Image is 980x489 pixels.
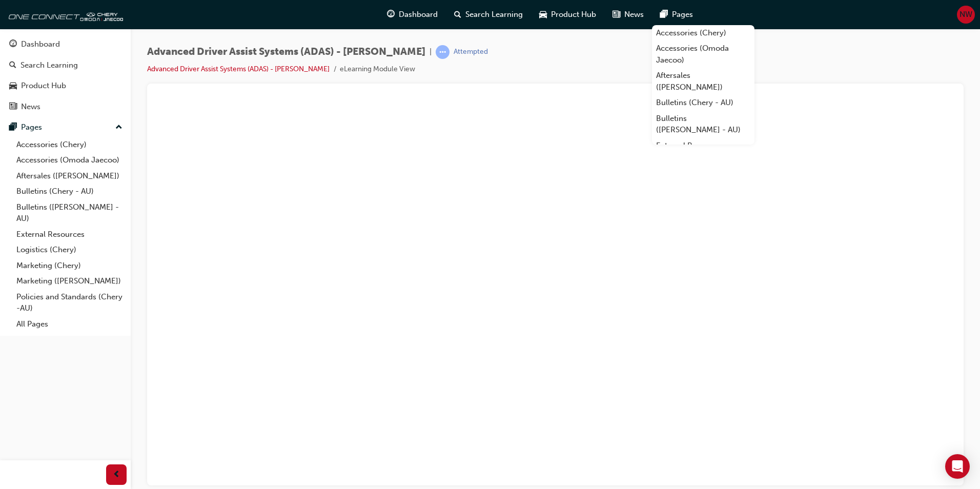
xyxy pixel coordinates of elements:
[945,454,970,479] div: Open Intercom Messenger
[612,8,620,21] span: news-icon
[399,9,438,21] span: Dashboard
[12,227,127,242] a: External Resources
[5,4,123,25] img: oneconnect
[147,46,425,58] span: Advanced Driver Assist Systems (ADAS) - [PERSON_NAME]
[113,468,120,481] span: prev-icon
[9,81,17,91] span: car-icon
[12,273,127,289] a: Marketing ([PERSON_NAME])
[454,47,488,57] div: Attempted
[652,138,754,154] a: External Resources
[12,199,127,227] a: Bulletins ([PERSON_NAME] - AU)
[436,45,450,59] span: learningRecordVerb_ATTEMPT-icon
[4,35,127,54] a: Dashboard
[4,118,127,137] button: Pages
[4,97,127,116] a: News
[21,121,42,133] div: Pages
[959,9,972,21] span: NW
[21,101,40,113] div: News
[12,184,127,199] a: Bulletins (Chery - AU)
[12,168,127,184] a: Aftersales ([PERSON_NAME])
[387,8,395,21] span: guage-icon
[446,4,531,25] a: search-iconSearch Learning
[652,111,754,138] a: Bulletins ([PERSON_NAME] - AU)
[551,9,596,21] span: Product Hub
[652,68,754,95] a: Aftersales ([PERSON_NAME])
[539,8,547,21] span: car-icon
[21,38,60,50] div: Dashboard
[12,242,127,258] a: Logistics (Chery)
[12,137,127,153] a: Accessories (Chery)
[624,9,644,21] span: News
[652,40,754,68] a: Accessories (Omoda Jaecoo)
[531,4,604,25] a: car-iconProduct Hub
[340,64,415,75] li: eLearning Module View
[12,289,127,316] a: Policies and Standards (Chery -AU)
[379,4,446,25] a: guage-iconDashboard
[430,46,432,58] span: |
[4,56,127,75] a: Search Learning
[652,4,701,25] a: pages-iconPages
[652,95,754,111] a: Bulletins (Chery - AU)
[9,123,17,132] span: pages-icon
[21,80,66,92] div: Product Hub
[12,152,127,168] a: Accessories (Omoda Jaecoo)
[660,8,668,21] span: pages-icon
[604,4,652,25] a: news-iconNews
[9,103,17,112] span: news-icon
[12,258,127,274] a: Marketing (Chery)
[21,59,78,71] div: Search Learning
[12,316,127,332] a: All Pages
[957,6,975,24] button: NW
[115,121,122,134] span: up-icon
[4,76,127,95] a: Product Hub
[454,8,461,21] span: search-icon
[4,33,127,118] button: DashboardSearch LearningProduct HubNews
[465,9,523,21] span: Search Learning
[9,40,17,49] span: guage-icon
[652,25,754,41] a: Accessories (Chery)
[672,9,693,21] span: Pages
[147,65,330,73] a: Advanced Driver Assist Systems (ADAS) - [PERSON_NAME]
[9,61,16,70] span: search-icon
